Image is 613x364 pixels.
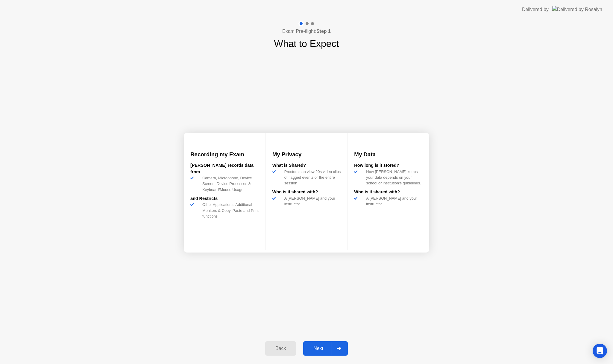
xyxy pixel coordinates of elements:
[364,169,423,186] div: How [PERSON_NAME] keeps your data depends on your school or institution’s guidelines.
[272,189,341,195] div: Who is it shared with?
[522,6,549,13] div: Delivered by
[272,162,341,169] div: What is Shared?
[200,175,259,192] div: Camera, Microphone, Device Screen, Device Processes & Keyboard/Mouse Usage
[267,346,294,351] div: Back
[354,189,423,195] div: Who is it shared with?
[593,344,607,358] div: Open Intercom Messenger
[190,150,259,159] h3: Recording my Exam
[282,28,331,35] h4: Exam Pre-flight:
[305,346,332,351] div: Next
[282,169,341,186] div: Proctors can view 20s video clips of flagged events or the entire session
[274,36,339,51] h1: What to Expect
[265,341,296,356] button: Back
[200,202,259,219] div: Other Applications, Additional Monitors & Copy, Paste and Print functions
[303,341,348,356] button: Next
[354,150,423,159] h3: My Data
[190,162,259,175] div: [PERSON_NAME] records data from
[316,29,331,34] b: Step 1
[354,162,423,169] div: How long is it stored?
[364,195,423,207] div: A [PERSON_NAME] and your instructor
[282,195,341,207] div: A [PERSON_NAME] and your instructor
[190,195,259,202] div: and Restricts
[272,150,341,159] h3: My Privacy
[552,6,602,13] img: Delivered by Rosalyn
